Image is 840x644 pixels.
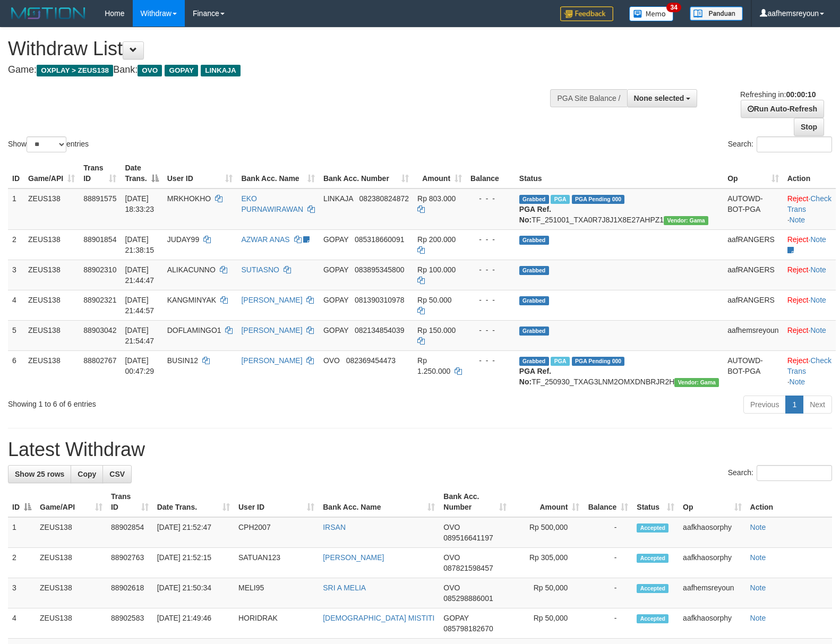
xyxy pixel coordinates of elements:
td: 88902583 [107,608,153,639]
span: Copy 083895345800 to clipboard [355,265,404,274]
th: Date Trans.: activate to sort column descending [121,158,162,188]
a: SUTIASNO [241,265,279,274]
td: aafRANGERS [723,260,783,290]
td: - [584,608,632,639]
span: 88903042 [83,326,116,334]
span: Grabbed [519,357,549,366]
td: ZEUS138 [36,517,107,548]
span: OVO [443,553,460,562]
a: Reject [787,296,809,304]
td: · [783,260,836,290]
span: Show 25 rows [15,470,64,478]
a: Note [750,583,766,592]
a: IRSAN [323,523,346,531]
a: AZWAR ANAS [241,235,289,244]
a: Reject [787,326,809,334]
span: Copy 085318660091 to clipboard [355,235,404,244]
a: 1 [785,396,803,414]
td: ZEUS138 [24,229,79,260]
button: None selected [627,89,698,107]
span: Accepted [637,554,668,563]
a: Note [810,296,826,304]
span: GOPAY [323,235,348,244]
th: Balance [466,158,515,188]
span: 34 [666,3,681,12]
b: PGA Ref. No: [519,205,551,224]
span: JUDAY99 [167,235,199,244]
span: Grabbed [519,327,549,336]
a: Note [750,523,766,531]
th: Bank Acc. Name: activate to sort column ascending [237,158,319,188]
span: GOPAY [323,326,348,334]
td: Rp 50,000 [511,608,584,639]
b: PGA Ref. No: [519,367,551,386]
td: aafRANGERS [723,229,783,260]
a: [PERSON_NAME] [241,326,302,334]
td: aafkhaosorphy [679,548,746,578]
a: Check Trans [787,356,832,375]
a: Note [750,614,766,622]
span: Accepted [637,614,668,623]
th: Date Trans.: activate to sort column ascending [153,487,234,517]
th: Op: activate to sort column ascending [723,158,783,188]
th: Balance: activate to sort column ascending [584,487,632,517]
span: 88902310 [83,265,116,274]
div: - - - [470,193,511,204]
a: Note [810,326,826,334]
td: · · [783,188,836,230]
span: PGA Pending [572,357,625,366]
span: Copy 089516641197 to clipboard [443,534,493,542]
span: Copy 087821598457 to clipboard [443,564,493,572]
label: Show entries [8,136,89,152]
span: OVO [138,65,162,76]
span: ALIKACUNNO [167,265,216,274]
td: AUTOWD-BOT-PGA [723,188,783,230]
a: [PERSON_NAME] [241,296,302,304]
span: Grabbed [519,236,549,245]
span: Vendor URL: https://trx31.1velocity.biz [664,216,708,225]
td: 2 [8,548,36,578]
td: ZEUS138 [36,578,107,608]
img: Feedback.jpg [560,6,613,21]
td: Rp 50,000 [511,578,584,608]
td: ZEUS138 [24,188,79,230]
td: aafkhaosorphy [679,517,746,548]
span: Rp 50.000 [417,296,452,304]
a: Note [810,265,826,274]
span: [DATE] 21:44:47 [125,265,154,285]
td: 1 [8,517,36,548]
span: OVO [443,583,460,592]
th: Trans ID: activate to sort column ascending [107,487,153,517]
div: PGA Site Balance / [550,89,627,107]
a: [PERSON_NAME] [323,553,384,562]
td: - [584,578,632,608]
a: Note [750,553,766,562]
a: CSV [102,465,132,483]
span: Copy 085798182670 to clipboard [443,624,493,633]
span: GOPAY [443,614,468,622]
span: GOPAY [165,65,198,76]
select: Showentries [27,136,66,152]
img: MOTION_logo.png [8,5,89,21]
th: Game/API: activate to sort column ascending [24,158,79,188]
th: Status: activate to sort column ascending [632,487,679,517]
label: Search: [728,136,832,152]
span: 88891575 [83,194,116,203]
a: Show 25 rows [8,465,71,483]
td: SATUAN123 [234,548,319,578]
a: SRI A MELIA [323,583,366,592]
span: None selected [634,94,684,102]
div: - - - [470,234,511,245]
div: - - - [470,295,511,305]
td: · [783,290,836,320]
span: GOPAY [323,296,348,304]
div: - - - [470,325,511,336]
img: Button%20Memo.svg [629,6,674,21]
div: - - - [470,355,511,366]
th: Bank Acc. Number: activate to sort column ascending [439,487,511,517]
span: OXPLAY > ZEUS138 [37,65,113,76]
a: Copy [71,465,103,483]
a: Reject [787,235,809,244]
td: ZEUS138 [24,350,79,391]
th: Bank Acc. Number: activate to sort column ascending [319,158,413,188]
